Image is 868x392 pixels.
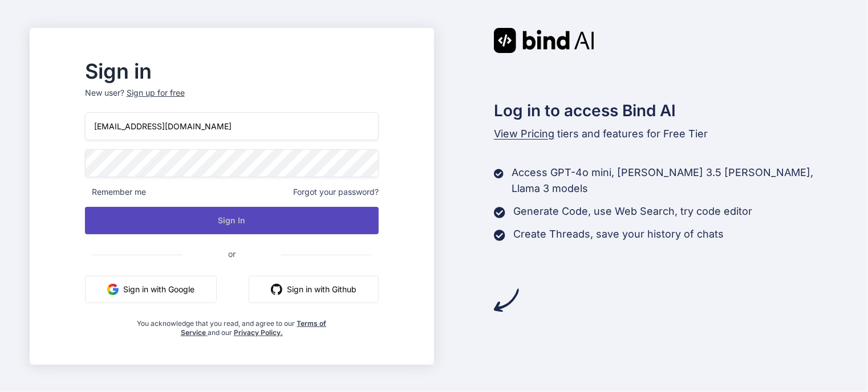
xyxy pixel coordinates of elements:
[494,128,554,140] span: View Pricing
[513,226,724,242] p: Create Threads, save your history of chats
[134,312,330,337] div: You acknowledge that you read, and agree to our and our
[107,284,119,295] img: google
[85,87,379,112] p: New user?
[494,288,519,313] img: arrow
[85,62,379,80] h2: Sign in
[293,186,379,198] span: Forgot your password?
[494,126,838,142] p: tiers and features for Free Tier
[127,87,185,99] div: Sign up for free
[85,186,146,198] span: Remember me
[494,28,594,53] img: Bind AI logo
[85,112,379,140] input: Login or Email
[181,319,327,337] a: Terms of Service
[234,328,283,337] a: Privacy Policy.
[249,276,379,303] button: Sign in with Github
[512,165,838,197] p: Access GPT-4o mini, [PERSON_NAME] 3.5 [PERSON_NAME], Llama 3 models
[182,240,281,268] span: or
[85,207,379,234] button: Sign In
[494,99,838,122] h2: Log in to access Bind AI
[513,203,752,219] p: Generate Code, use Web Search, try code editor
[85,276,217,303] button: Sign in with Google
[271,284,282,295] img: github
